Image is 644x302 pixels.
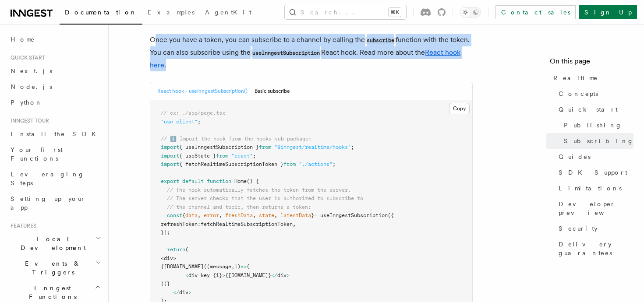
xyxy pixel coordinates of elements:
[185,212,198,218] span: data
[201,221,293,227] span: fetchRealtimeSubscriptionToken
[564,137,634,145] span: Subscribing
[179,153,216,159] span: { useState }
[283,161,296,167] span: from
[495,5,576,19] a: Contact sales
[555,165,633,180] a: SDK Support
[7,95,103,110] a: Python
[7,235,96,252] span: Local Development
[7,32,103,47] a: Home
[7,117,49,124] span: Inngest tour
[65,9,137,16] span: Documentation
[333,161,336,167] span: ;
[274,144,351,150] span: "@inngest/realtime/hooks"
[11,130,101,137] span: Install the SDK
[11,67,52,74] span: Next.js
[179,289,188,295] span: div
[7,231,103,256] button: Local Development
[167,187,351,193] span: // The hook automatically fetches the token from the server.
[550,56,633,70] h4: On this page
[198,221,201,227] span: :
[559,240,633,257] span: Delivery guarantees
[559,168,627,177] span: SDK Support
[231,263,234,270] span: ,
[210,272,213,278] span: =
[559,105,618,114] span: Quick start
[287,272,290,278] span: >
[188,289,191,295] span: >
[7,54,45,61] span: Quick start
[560,133,633,149] a: Subscribing
[555,149,633,165] a: Guides
[173,255,176,261] span: >
[7,126,103,142] a: Install the SDK
[231,153,253,159] span: "react"
[241,263,247,270] span: =>
[167,212,182,218] span: const
[449,103,470,114] button: Copy
[564,121,622,130] span: Publishing
[259,212,274,218] span: state
[161,119,198,125] span: "use client"
[11,146,63,162] span: Your first Functions
[555,236,633,261] a: Delivery guarantees
[234,178,247,184] span: Home
[7,191,103,215] a: Setting up your app
[7,256,103,280] button: Events & Triggers
[388,212,394,218] span: ({
[11,195,86,211] span: Setting up your app
[157,82,248,100] button: React hook - useInngestSubscription()
[7,79,103,95] a: Node.js
[579,5,637,19] a: Sign Up
[234,263,241,270] span: i)
[7,259,96,277] span: Events & Triggers
[11,35,35,44] span: Home
[293,221,296,227] span: ,
[161,263,231,270] span: {[DOMAIN_NAME]((message
[280,212,311,218] span: latestData
[271,272,277,278] span: </
[198,119,201,125] span: ;
[216,153,228,159] span: from
[555,196,633,221] a: Developer preview
[11,99,42,106] span: Python
[142,3,200,24] a: Examples
[222,272,225,278] span: >
[247,263,250,270] span: (
[204,212,219,218] span: error
[299,161,333,167] span: "./actions"
[167,246,185,253] span: return
[173,289,179,295] span: </
[198,212,201,218] span: ,
[274,212,277,218] span: ,
[7,63,103,79] a: Next.js
[161,144,179,150] span: import
[185,272,188,278] span: <
[207,178,231,184] span: function
[7,166,103,191] a: Leveraging Steps
[185,246,188,253] span: (
[182,178,204,184] span: default
[320,212,388,218] span: useInngestSubscription
[167,204,311,210] span: // the channel and topic, then returns a token:
[161,221,198,227] span: refreshToken
[161,281,170,287] span: ))}
[11,171,85,186] span: Leveraging Steps
[167,195,363,201] span: // The server checks that the user is authorized to subscribe to
[161,110,225,116] span: // ex: ./app/page.tsx
[253,212,256,218] span: ,
[225,272,271,278] span: {[DOMAIN_NAME]}
[60,3,142,25] a: Documentation
[314,212,317,218] span: =
[555,86,633,102] a: Concepts
[285,5,406,19] button: Search...⌘K
[161,136,311,142] span: // ℹ️ Import the hook from the hooks sub-package:
[389,8,401,17] kbd: ⌘K
[555,180,633,196] a: Limitations
[247,178,259,184] span: () {
[259,144,271,150] span: from
[179,161,283,167] span: { fetchRealtimeSubscriptionToken }
[161,255,164,261] span: <
[179,144,259,150] span: { useInngestSubscription }
[255,82,290,100] button: Basic subscribe
[460,7,481,18] button: Toggle dark mode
